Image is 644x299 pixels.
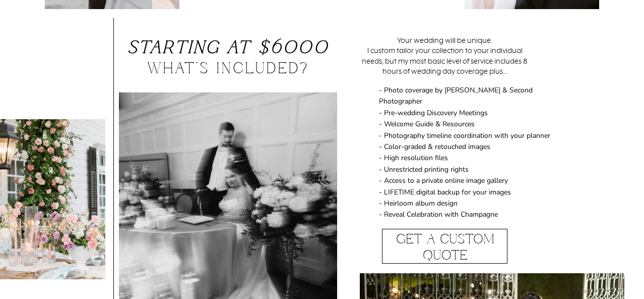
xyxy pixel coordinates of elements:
[119,60,337,82] h3: What's Included?
[379,85,569,227] p: - Photo coverage by [PERSON_NAME] & Second Photographer - Pre-wedding Discovery Meetings - Welcom...
[360,35,530,85] p: Your wedding will be unique. I custom tailor your collection to your individual needs, but my mos...
[127,37,329,60] i: Starting at $6000
[387,232,503,264] a: Get A Custom Quote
